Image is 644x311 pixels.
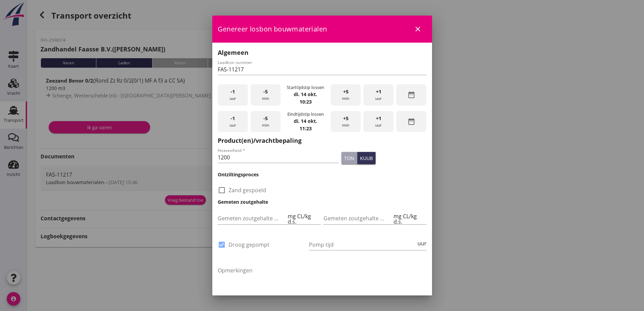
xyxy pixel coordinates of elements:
strong: di. 14 okt. [294,118,317,124]
div: kuub [360,155,373,162]
div: Starttijdstip lossen [287,84,324,91]
span: -5 [263,115,268,122]
h2: Algemeen [218,48,427,57]
label: Droog gepompt [229,241,269,248]
span: -1 [231,115,235,122]
button: kuub [357,152,376,164]
strong: di. 14 okt. [294,91,317,97]
span: -5 [263,88,268,95]
i: date_range [407,117,415,126]
div: min [331,84,361,106]
div: mg CL/kg d.s. [286,214,320,224]
div: uur [363,84,393,106]
div: min [251,111,281,132]
div: uur [416,241,427,246]
input: Hoeveelheid * [218,152,339,163]
div: min [251,84,281,106]
div: uur [218,84,248,106]
div: Eindtijdstip lossen [287,111,324,117]
label: Zand gespoeld [229,187,266,194]
h3: Gemeten zoutgehalte [218,198,427,205]
div: uur [218,111,248,132]
input: Laadbon nummer [218,64,427,75]
div: mg CL/kg d.s. [392,214,426,224]
div: ton [344,155,354,162]
span: +5 [343,88,349,95]
span: +1 [376,115,381,122]
i: date_range [407,91,415,99]
h3: Ontziltingsproces [218,171,427,178]
textarea: Opmerkingen [218,265,427,301]
input: Gemeten zoutgehalte voorbeun [218,213,287,224]
div: min [331,111,361,132]
strong: 11:23 [300,125,312,132]
span: -1 [231,88,235,95]
i: close [414,25,422,33]
button: ton [341,152,357,164]
span: +1 [376,88,381,95]
h2: Product(en)/vrachtbepaling [218,136,427,145]
strong: 10:23 [300,98,312,105]
input: Pomp tijd [309,239,416,250]
span: +5 [343,115,349,122]
div: uur [363,111,393,132]
input: Gemeten zoutgehalte achterbeun [324,213,392,224]
div: Genereer losbon bouwmaterialen [212,16,432,43]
